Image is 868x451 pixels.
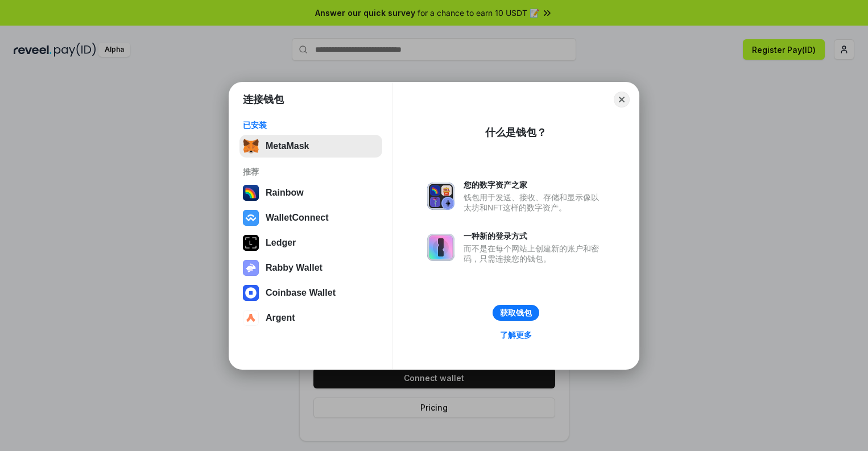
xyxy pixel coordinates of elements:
div: 了解更多 [500,330,532,340]
img: svg+xml,%3Csvg%20width%3D%22120%22%20height%3D%22120%22%20viewBox%3D%220%200%20120%20120%22%20fil... [243,185,259,201]
img: svg+xml,%3Csvg%20xmlns%3D%22http%3A%2F%2Fwww.w3.org%2F2000%2Fsvg%22%20fill%3D%22none%22%20viewBox... [427,234,454,261]
img: svg+xml,%3Csvg%20xmlns%3D%22http%3A%2F%2Fwww.w3.org%2F2000%2Fsvg%22%20fill%3D%22none%22%20viewBox... [427,183,454,210]
div: Rainbow [266,188,304,198]
button: Rainbow [239,181,382,204]
img: svg+xml,%3Csvg%20width%3D%2228%22%20height%3D%2228%22%20viewBox%3D%220%200%2028%2028%22%20fill%3D... [243,310,259,326]
div: Rabby Wallet [266,263,323,273]
button: WalletConnect [239,206,382,229]
div: 一种新的登录方式 [464,231,605,241]
div: Argent [266,313,295,323]
div: WalletConnect [266,213,329,223]
h1: 连接钱包 [243,93,284,106]
div: Coinbase Wallet [266,288,336,298]
img: svg+xml,%3Csvg%20fill%3D%22none%22%20height%3D%2233%22%20viewBox%3D%220%200%2035%2033%22%20width%... [243,138,259,154]
button: Ledger [239,231,382,254]
div: 什么是钱包？ [485,126,547,139]
button: 获取钱包 [493,305,539,321]
button: Close [614,92,630,107]
button: Argent [239,307,382,329]
div: 您的数字资产之家 [464,180,605,190]
img: svg+xml,%3Csvg%20xmlns%3D%22http%3A%2F%2Fwww.w3.org%2F2000%2Fsvg%22%20fill%3D%22none%22%20viewBox... [243,260,259,276]
a: 了解更多 [493,328,539,342]
button: Rabby Wallet [239,256,382,279]
div: Ledger [266,238,296,248]
button: Coinbase Wallet [239,282,382,304]
img: svg+xml,%3Csvg%20width%3D%2228%22%20height%3D%2228%22%20viewBox%3D%220%200%2028%2028%22%20fill%3D... [243,285,259,301]
div: 而不是在每个网站上创建新的账户和密码，只需连接您的钱包。 [464,243,605,264]
img: svg+xml,%3Csvg%20xmlns%3D%22http%3A%2F%2Fwww.w3.org%2F2000%2Fsvg%22%20width%3D%2228%22%20height%3... [243,235,259,251]
div: 获取钱包 [500,308,532,318]
div: 钱包用于发送、接收、存储和显示像以太坊和NFT这样的数字资产。 [464,192,605,213]
img: svg+xml,%3Csvg%20width%3D%2228%22%20height%3D%2228%22%20viewBox%3D%220%200%2028%2028%22%20fill%3D... [243,210,259,226]
div: 已安装 [243,120,379,130]
button: MetaMask [239,135,382,158]
div: MetaMask [266,141,309,151]
div: 推荐 [243,167,379,177]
